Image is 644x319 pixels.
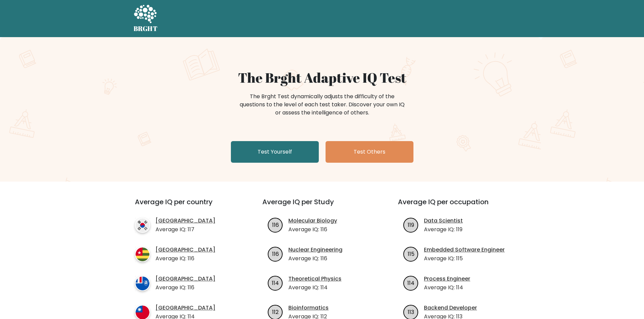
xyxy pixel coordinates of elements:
[424,225,463,234] p: Average IQ: 119
[134,3,158,34] a: BRGHT
[424,246,505,254] a: Embedded Software Engineer
[231,141,319,163] a: Test Yourself
[135,198,238,214] h3: Average IQ per country
[288,304,329,312] a: Bioinformatics
[135,276,150,291] img: country
[424,217,463,225] a: Data Scientist
[408,221,414,229] text: 119
[156,225,215,234] p: Average IQ: 117
[156,217,215,225] a: [GEOGRAPHIC_DATA]
[272,279,279,287] text: 114
[288,225,337,234] p: Average IQ: 116
[288,255,342,263] p: Average IQ: 116
[326,141,413,163] a: Test Others
[424,284,470,292] p: Average IQ: 114
[288,217,337,225] a: Molecular Biology
[135,247,150,262] img: country
[408,250,414,258] text: 115
[156,304,215,312] a: [GEOGRAPHIC_DATA]
[288,275,341,283] a: Theoretical Physics
[135,218,150,233] img: country
[156,275,215,283] a: [GEOGRAPHIC_DATA]
[424,255,505,263] p: Average IQ: 115
[157,70,487,86] h1: The Brght Adaptive IQ Test
[288,246,342,254] a: Nuclear Engineering
[288,284,341,292] p: Average IQ: 114
[134,25,158,33] h5: BRGHT
[272,221,279,229] text: 116
[424,304,477,312] a: Backend Developer
[156,255,215,263] p: Average IQ: 116
[407,279,414,287] text: 114
[262,198,382,214] h3: Average IQ per Study
[238,92,407,117] div: The Brght Test dynamically adjusts the difficulty of the questions to the level of each test take...
[156,246,215,254] a: [GEOGRAPHIC_DATA]
[398,198,517,214] h3: Average IQ per occupation
[156,284,215,292] p: Average IQ: 116
[408,308,414,316] text: 113
[424,275,470,283] a: Process Engineer
[272,250,279,258] text: 116
[272,308,279,316] text: 112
